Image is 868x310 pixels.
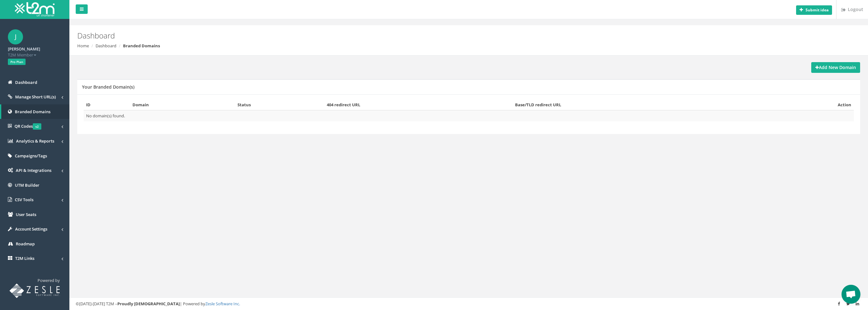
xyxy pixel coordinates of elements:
button: Submit idea [796,5,832,15]
span: Analytics & Reports [16,138,54,144]
span: J [8,29,23,44]
h2: Dashboard [77,32,728,40]
a: Add New Domain [811,62,860,73]
strong: [PERSON_NAME] [8,46,40,52]
strong: Proudly [DEMOGRAPHIC_DATA] [117,301,180,307]
span: Manage Short URL(s) [15,94,56,100]
img: T2M [15,2,55,16]
span: Branded Domains [15,109,50,114]
b: Submit idea [806,7,829,13]
span: Dashboard [15,79,37,85]
a: Home [77,43,89,49]
th: 404 redirect URL [324,99,513,110]
th: Base/TLD redirect URL [513,99,763,110]
th: ID [84,99,130,110]
a: Open chat [842,285,860,304]
a: Zesle Software Inc. [205,301,240,307]
span: Roadmap [16,241,35,247]
span: UTM Builder [15,182,39,188]
span: Account Settings [15,226,47,232]
th: Status [235,99,325,110]
span: T2M Member [8,52,62,58]
h5: Your Branded Domain(s) [82,85,134,89]
a: Dashboard [96,43,116,49]
span: T2M Links [15,255,34,261]
span: API & Integrations [16,167,51,173]
span: CSV Tools [15,197,33,202]
td: No domain(s) found. [84,110,854,121]
strong: Branded Domains [123,43,160,49]
span: Campaigns/Tags [15,153,47,159]
strong: Add New Domain [815,64,856,70]
span: Powered by [38,278,60,283]
span: QR Codes [15,123,41,129]
span: User Seats [16,212,36,217]
span: Pro Plan [8,59,26,65]
span: v2 [33,123,41,130]
img: T2M URL Shortener powered by Zesle Software Inc. [9,284,60,298]
div: ©[DATE]-[DATE] T2M – | Powered by [76,301,862,307]
th: Domain [130,99,235,110]
a: [PERSON_NAME] T2M Member [8,44,62,58]
th: Action [763,99,854,110]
